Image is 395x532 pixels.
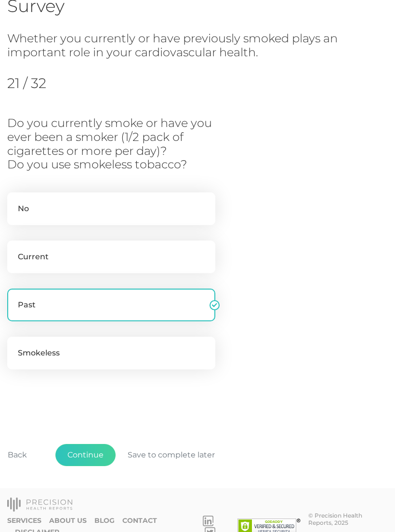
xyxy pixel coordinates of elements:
[7,289,215,321] label: Past
[7,241,215,273] label: Current
[308,512,388,526] div: © Precision Health Reports, 2025
[55,444,116,466] button: Continue
[7,192,215,225] label: No
[7,75,106,91] h2: 21 / 32
[7,517,41,525] a: Services
[94,517,115,525] a: Blog
[7,337,215,369] label: Smokeless
[7,116,236,172] h3: Do you currently smoke or have you ever been a smoker (1/2 pack of cigarettes or more per day)? D...
[122,517,157,525] a: Contact
[49,517,87,525] a: About Us
[116,444,227,466] button: Save to complete later
[7,32,354,60] h3: Whether you currently or have previously smoked plays an important role in your cardiovascular he...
